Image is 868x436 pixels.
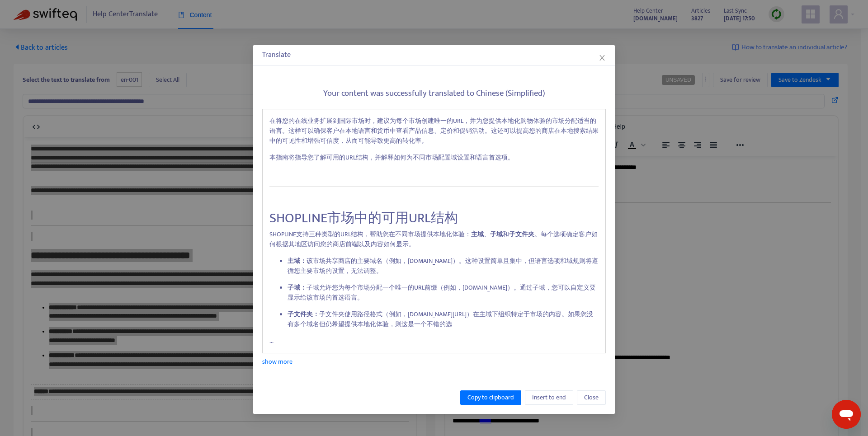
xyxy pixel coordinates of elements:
[269,210,599,226] h2: SHOPLINE市场中的可用URL结构
[599,54,606,61] span: close
[288,309,319,319] strong: 子文件夹：
[577,390,606,405] button: Close
[262,89,606,99] h5: Your content was successfully translated to Chinese (Simplified)
[471,229,484,239] strong: 主域
[288,256,599,276] p: 该市场共享商店的主要域名（例如，[DOMAIN_NAME]）。这种设置简单且集中，但语言选项和域规则将遵循您主要市场的设置，无法调整。
[467,393,514,403] span: Copy to clipboard
[288,283,599,303] p: 子域允许您为每个市场分配一个唯一的URL前缀（例如，[DOMAIN_NAME]）。通过子域，您可以自定义要显示给该市场的首选语言。
[288,256,307,266] strong: 主域：
[262,356,292,367] a: show more
[262,109,606,354] div: ...
[597,53,607,63] button: Close
[262,50,606,61] div: Translate
[532,393,566,403] span: Insert to end
[269,153,599,163] p: 本指南将指导您了解可用的URL结构，并解释如何为不同市场配置域设置和语言首选项。
[525,390,573,405] button: Insert to end
[584,393,599,403] span: Close
[288,282,307,293] strong: 子域：
[269,116,599,146] p: 在将您的在线业务扩展到国际市场时，建议为每个市场创建唯一的URL，并为您提供本地化购物体验的市场分配适当的语言。这样可以确保客户在本地语言和货币中查看产品信息、定价和促销活动。这还可以提高您的商...
[7,7,386,399] body: Rich Text Area. Press ALT-0 for help.
[490,229,503,239] strong: 子域
[832,400,861,429] iframe: Button to launch messaging window
[269,230,599,249] p: SHOPLINE支持三种类型的URL结构，帮助您在不同市场提供本地化体验： 、 和 。每个选项确定客户如何根据其地区访问您的商店前端以及内容如何显示。
[460,390,521,405] button: Copy to clipboard
[509,229,534,239] strong: 子文件夹
[288,309,599,329] p: 子文件夹使用路径格式（例如，[DOMAIN_NAME][URL]）在主域下组织特定于市场的内容。如果您没有多个域名但仍希望提供本地化体验，则这是一个不错的选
